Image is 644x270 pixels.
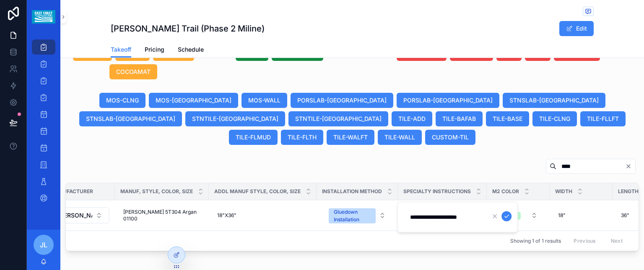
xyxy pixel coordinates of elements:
button: PORSLAB-[GEOGRAPHIC_DATA] [397,93,499,108]
span: TILE-FLLFT [587,115,619,123]
span: TILE-FLMUD [236,133,271,142]
a: Schedule [178,42,204,59]
span: PORSLAB-[GEOGRAPHIC_DATA] [403,96,493,105]
h1: [PERSON_NAME] Trail (Phase 2 Miline) [111,23,265,34]
button: TILE-WALFT [327,130,374,145]
button: TILE-FLMUD [229,130,278,145]
button: TILE-BAFAB [436,111,483,126]
span: STNSLAB-[GEOGRAPHIC_DATA] [509,96,599,105]
span: MOS-[GEOGRAPHIC_DATA] [156,96,231,105]
button: MOS-CLNG [99,93,145,108]
span: [PERSON_NAME] 5T304 Argan 01100 [123,209,200,222]
button: Edit [559,21,594,36]
span: Manufacturer [51,188,93,195]
span: Manuf, Style, Color, Size [120,188,193,195]
span: Specialty Instructions [403,188,471,195]
span: TILE-BAFAB [442,115,476,123]
a: Select Button [492,207,545,223]
span: Pricing [145,45,164,54]
button: STNTILE-[GEOGRAPHIC_DATA] [288,111,388,126]
div: Gluedown Installation [334,208,371,223]
span: MOS-WALL [248,96,280,105]
span: TILE-CLNG [539,115,570,123]
span: TILE-FLTH [288,133,317,142]
button: Select Button [322,204,392,227]
div: scrollable content [27,34,60,217]
button: TILE-FLLFT [580,111,626,126]
span: Width [555,188,572,195]
img: App logo [32,10,55,24]
span: TILE-BASE [493,115,522,123]
span: Showing 1 of 1 results [510,238,561,244]
button: TILE-FLTH [281,130,323,145]
button: Select Button [492,208,544,223]
button: STNSLAB-[GEOGRAPHIC_DATA] [503,93,605,108]
button: TILE-CLNG [532,111,577,126]
button: MOS-[GEOGRAPHIC_DATA] [149,93,238,108]
span: Installation Method [322,188,382,195]
span: TILE-ADD [398,115,426,123]
span: Takeoff [111,45,131,54]
span: STNTILE-[GEOGRAPHIC_DATA] [192,115,278,123]
a: 18"X36" [214,209,312,222]
a: Pricing [145,42,164,59]
span: MOS-CLNG [106,96,139,105]
span: JL [40,240,47,250]
span: Schedule [178,45,204,54]
a: Select Button [322,204,393,227]
span: STNTILE-[GEOGRAPHIC_DATA] [295,115,382,123]
button: PORSLAB-[GEOGRAPHIC_DATA] [291,93,393,108]
span: TILE-WALL [384,133,415,142]
span: STNSLAB-[GEOGRAPHIC_DATA] [86,115,175,123]
a: [PERSON_NAME] 5T304 Argan 01100 [120,205,204,225]
span: Addl Manuf Style, Color, Size [214,188,301,195]
button: TILE-BASE [486,111,529,126]
a: 18" [555,209,608,222]
span: TILE-WALFT [333,133,368,142]
span: 36" [621,212,629,219]
span: CUSTOM-TIL [432,133,469,142]
span: PORSLAB-[GEOGRAPHIC_DATA] [297,96,387,105]
a: Takeoff [111,42,131,58]
button: STNTILE-[GEOGRAPHIC_DATA] [185,111,285,126]
button: CUSTOM-TIL [425,130,475,145]
button: Clear [625,163,635,170]
button: TILE-WALL [378,130,422,145]
span: [PERSON_NAME] Contract [58,211,92,220]
a: Select Button [50,207,110,224]
span: COCOAMAT [116,68,151,76]
span: 18"X36" [217,212,236,219]
button: MOS-WALL [241,93,287,108]
span: Length [618,188,639,195]
button: COCOAMAT [109,64,157,79]
button: STNSLAB-[GEOGRAPHIC_DATA] [79,111,182,126]
span: M2 Color [492,188,519,195]
span: 18" [558,212,566,219]
button: TILE-ADD [392,111,432,126]
button: Select Button [51,207,109,223]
